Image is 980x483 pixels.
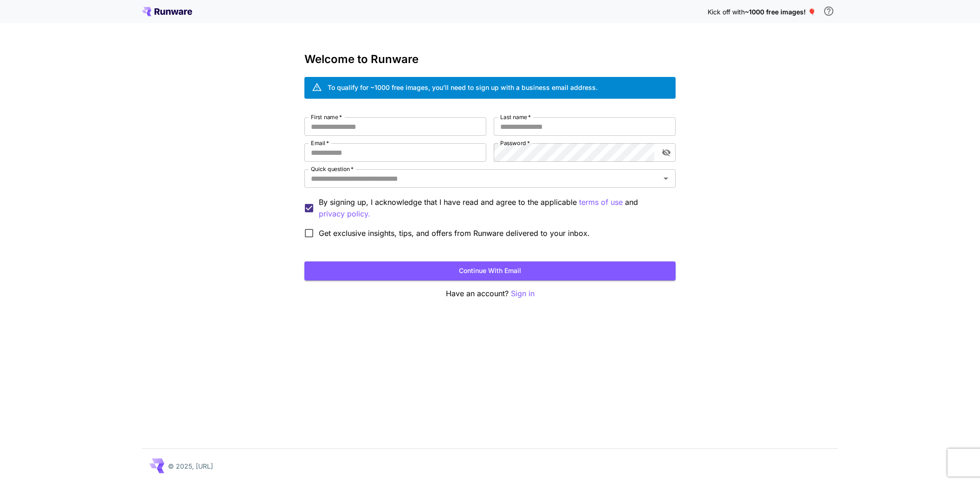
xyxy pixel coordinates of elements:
[311,165,354,173] label: Quick question
[511,288,535,299] button: Sign in
[328,83,598,92] div: To qualify for ~1000 free images, you’ll need to sign up with a business email address.
[319,208,370,220] button: By signing up, I acknowledge that I have read and agree to the applicable terms of use and
[579,197,623,208] button: By signing up, I acknowledge that I have read and agree to the applicable and privacy policy.
[745,8,816,16] span: ~1000 free images! 🎈
[500,113,531,121] label: Last name
[579,197,623,208] p: terms of use
[319,228,590,239] span: Get exclusive insights, tips, and offers from Runware delivered to your inbox.
[311,139,329,147] label: Email
[658,144,675,161] button: toggle password visibility
[168,461,213,471] p: © 2025, [URL]
[304,288,676,299] p: Have an account?
[659,172,672,185] button: Open
[500,139,530,147] label: Password
[311,113,342,121] label: First name
[304,261,676,280] button: Continue with email
[319,208,370,220] p: privacy policy.
[819,2,838,20] button: In order to qualify for free credit, you need to sign up with a business email address and click ...
[319,197,668,220] p: By signing up, I acknowledge that I have read and agree to the applicable and
[304,53,676,66] h3: Welcome to Runware
[708,8,745,16] span: Kick off with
